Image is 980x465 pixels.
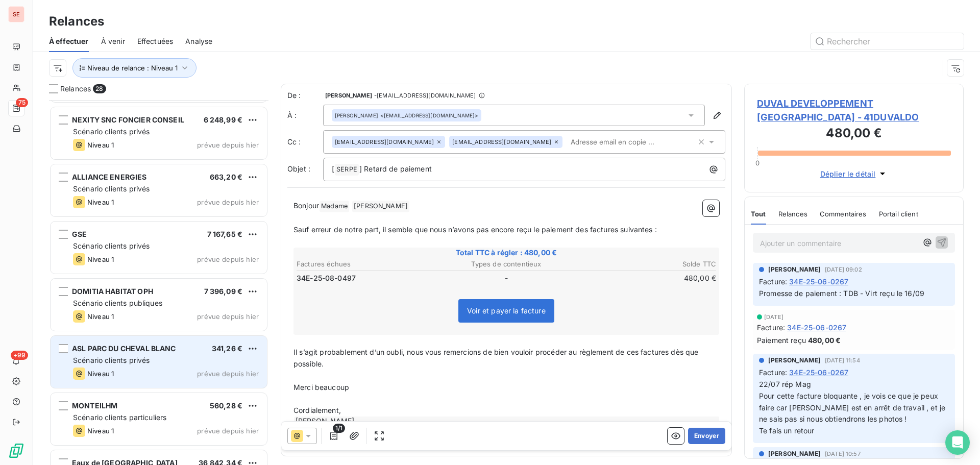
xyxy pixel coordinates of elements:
span: - [EMAIL_ADDRESS][DOMAIN_NAME] [374,92,476,99]
span: Niveau 1 [87,312,114,321]
span: [ [332,164,334,173]
h3: Relances [49,12,104,31]
span: Niveau 1 [87,198,114,206]
span: Sauf erreur de notre part, il semble que nous n’avons pas encore reçu le paiement des factures su... [293,225,657,234]
span: ASL PARC DU CHEVAL BLANC [72,344,176,353]
span: Il s’agit probablement d’un oubli, nous vous remercions de bien vouloir procéder au règlement de ... [293,348,701,368]
span: 1/1 [333,424,345,433]
span: prévue depuis hier [197,255,259,263]
span: 34E-25-06-0267 [789,276,848,287]
span: [DATE] 10:57 [825,451,861,457]
span: Niveau 1 [87,370,114,378]
button: Niveau de relance : Niveau 1 [72,58,197,78]
img: Logo LeanPay [8,443,24,459]
span: 0 [755,159,759,167]
span: 22/07 rép Mag Pour cette facture bloquante , je vois ce que je peux faire car [PERSON_NAME] est e... [759,380,947,435]
span: Scénario clients privés [73,127,150,136]
input: Rechercher [811,33,964,50]
span: 7 396,09 € [204,287,243,296]
span: [DATE] 09:02 [825,266,862,273]
span: Merci beaucoup [293,383,349,391]
label: À : [287,110,323,120]
span: MONTEILHM [72,401,117,410]
span: Facture : [759,367,787,378]
span: [DATE] 11:54 [825,357,860,363]
span: prévue depuis hier [197,198,259,206]
span: [DATE] [764,314,783,320]
span: Cordialement, [293,406,341,414]
span: Niveau 1 [87,141,114,149]
span: Déplier le détail [820,168,876,179]
span: ] Retard de paiement [359,164,432,173]
th: Factures échues [296,259,435,270]
span: Objet : [287,164,310,173]
span: NEXITY SNC FONCIER CONSEIL [72,115,184,124]
button: Envoyer [688,428,725,444]
span: Voir et payer la facture [467,306,546,315]
span: 341,26 € [212,344,242,353]
span: Effectuées [137,36,174,46]
div: grid [49,100,268,465]
span: SERPE [335,164,359,176]
span: 560,28 € [210,401,242,410]
span: [PERSON_NAME] [352,201,409,212]
span: +99 [11,351,28,360]
span: Scénario clients publiques [73,299,162,307]
span: [PERSON_NAME] [768,265,821,274]
td: - [436,273,576,284]
th: Solde TTC [577,259,717,270]
span: [EMAIL_ADDRESS][DOMAIN_NAME] [335,139,434,145]
span: [PERSON_NAME] [768,356,821,365]
span: À effectuer [49,36,89,46]
span: GSE [72,230,87,238]
span: Niveau 1 [87,255,114,263]
span: 75 [16,98,28,107]
button: Déplier le détail [817,168,891,180]
span: DUVAL DEVELOPPEMENT [GEOGRAPHIC_DATA] - 41DUVALDO [757,96,951,124]
div: <[EMAIL_ADDRESS][DOMAIN_NAME]> [335,112,478,119]
span: 34E-25-06-0267 [787,322,846,333]
h3: 480,00 € [757,124,951,144]
span: Niveau de relance : Niveau 1 [87,64,178,72]
td: 480,00 € [577,273,717,284]
span: Scénario clients privés [73,184,150,193]
span: À venir [101,36,125,46]
th: Types de contentieux [436,259,576,270]
span: Scénario clients privés [73,356,150,364]
span: Portail client [879,210,918,218]
span: Scénario clients privés [73,241,150,250]
span: Niveau 1 [87,427,114,435]
span: prévue depuis hier [197,141,259,149]
span: 34E-25-06-0267 [789,367,848,378]
span: Paiement reçu [757,335,806,346]
span: Relances [60,84,91,94]
span: Scénario clients particuliers [73,413,166,422]
span: [PERSON_NAME] [768,449,821,458]
span: Bonjour [293,201,319,210]
span: 6 248,99 € [204,115,243,124]
span: De : [287,90,323,101]
span: 34E-25-08-0497 [297,273,356,283]
span: [EMAIL_ADDRESS][DOMAIN_NAME] [452,139,551,145]
span: ALLIANCE ENERGIES [72,173,147,181]
span: Total TTC à régler : 480,00 € [295,248,718,258]
span: 480,00 € [808,335,841,346]
span: Tout [751,210,766,218]
span: Commentaires [820,210,867,218]
div: SE [8,6,24,22]
span: [PERSON_NAME] [325,92,372,99]
input: Adresse email en copie ... [567,134,684,150]
label: Cc : [287,137,323,147]
span: [PERSON_NAME] [335,112,378,119]
span: Facture : [757,322,785,333]
span: prévue depuis hier [197,370,259,378]
span: Madame [320,201,349,212]
span: prévue depuis hier [197,427,259,435]
span: prévue depuis hier [197,312,259,321]
div: Open Intercom Messenger [945,430,970,455]
span: 663,20 € [210,173,242,181]
span: 28 [93,84,106,93]
span: DOMITIA HABITAT OPH [72,287,153,296]
span: Analyse [185,36,212,46]
span: 7 167,65 € [207,230,243,238]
